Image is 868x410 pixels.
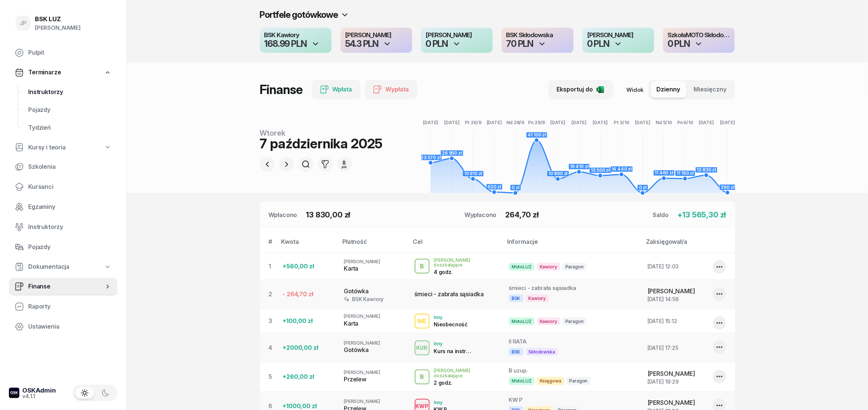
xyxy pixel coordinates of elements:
[415,369,430,384] button: B
[550,120,565,125] tspan: [DATE]
[528,120,545,125] tspan: Pn 29/9
[28,262,69,272] span: Dokumentacja
[434,368,497,378] div: [PERSON_NAME] doszkalające
[506,39,533,48] div: 70 PLN
[502,28,573,53] button: BSK Skłodowska70 PLN
[344,264,402,274] div: Karta
[434,321,468,327] div: Nieobecność
[22,83,117,101] a: Instruktorzy
[344,345,402,355] div: Gotówka
[434,348,473,354] div: Kurs na instruktora
[464,210,497,219] div: Wypłacono
[35,23,81,33] div: [PERSON_NAME]
[421,28,493,53] button: [PERSON_NAME]0 PLN
[647,263,679,269] span: [DATE] 12:03
[28,202,111,212] span: Egzaminy
[668,32,730,39] h4: SzkołaMOTO Skłodowska
[340,28,412,53] button: [PERSON_NAME]54.3 PLN
[425,32,488,39] h4: [PERSON_NAME]
[344,313,380,319] span: [PERSON_NAME]
[509,317,535,325] span: MotoLUZ
[28,302,111,311] span: Raporty
[283,290,332,299] div: - 264,70 zł
[562,317,587,325] span: Paragon
[415,290,497,299] div: śmieci - zabrała sąsiadka
[260,83,303,96] h1: Finanse
[694,85,727,94] span: Miesięczny
[678,210,683,219] span: +
[9,318,117,336] a: Ustawienia
[345,39,378,48] div: 54.3 PLN
[264,32,327,39] h4: BSK Kawiory
[409,237,503,253] th: Cel
[415,316,430,326] div: NIE
[557,85,605,94] div: Eksportuj do
[642,237,735,253] th: Zaksięgował/a
[28,143,66,152] span: Kursy i teoria
[269,372,277,382] div: 5
[699,120,714,125] tspan: [DATE]
[28,322,111,332] span: Ustawienia
[260,129,383,137] div: wtorek
[647,378,679,385] span: [DATE] 19:29
[283,372,332,382] div: +260,00 zł
[668,39,690,48] div: 0 PLN
[28,123,111,133] span: Tydzień
[509,377,535,385] span: MotoLUZ
[9,388,19,398] img: logo-xs-dark@2x.png
[260,137,383,150] div: 7 października 2025
[423,120,438,125] tspan: [DATE]
[28,68,61,77] span: Terminarze
[509,396,636,404] div: KW P
[537,317,560,325] span: Kawiory
[9,64,117,81] a: Terminarze
[9,44,117,62] a: Pulpit
[417,371,427,383] div: B
[312,80,360,99] button: Wpłata
[28,282,104,291] span: Finanse
[567,377,591,385] span: Paragon
[365,80,417,99] button: Wypłata
[344,398,380,404] span: [PERSON_NAME]
[548,80,613,99] button: Eksportuj do
[434,315,468,320] div: Inny
[344,259,380,264] span: [PERSON_NAME]
[434,269,473,275] div: 4 godz.
[663,28,735,53] button: SzkołaMOTO Skłodowska0 PLN
[657,85,681,94] span: Dzienny
[417,260,427,273] div: B
[509,348,523,356] span: BSK
[28,48,111,58] span: Pulpit
[651,81,686,98] button: Dzienny
[269,262,277,271] div: 1
[526,294,549,302] span: Kawiory
[338,237,408,253] th: Płatność
[269,343,277,353] div: 4
[260,28,332,53] button: BSK Kawiory168.99 PLN
[647,345,678,351] span: [DATE] 17:25
[415,314,430,329] button: NIE
[503,237,642,253] th: Informacje
[320,85,352,94] div: Wpłata
[434,380,473,386] div: 2 godz.
[264,39,307,48] div: 168.99 PLN
[415,340,430,355] button: KUR
[19,20,27,26] span: JP
[571,120,587,125] tspan: [DATE]
[9,178,117,196] a: Kursanci
[283,316,332,326] div: +100,00 zł
[22,387,56,394] div: OSKAdmin
[9,158,117,176] a: Szkolenia
[260,237,277,253] th: #
[28,87,111,97] span: Instruktorzy
[593,120,608,125] tspan: [DATE]
[344,369,380,375] span: [PERSON_NAME]
[506,120,524,125] tspan: Nd 28/9
[506,32,569,39] h4: BSK Skłodowska
[526,348,558,356] span: Skłodowska
[434,258,497,267] div: [PERSON_NAME] doszkalające
[344,287,402,296] div: Gotówka
[28,182,111,192] span: Kursanci
[465,120,482,125] tspan: Pt 26/9
[9,278,117,296] a: Finanse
